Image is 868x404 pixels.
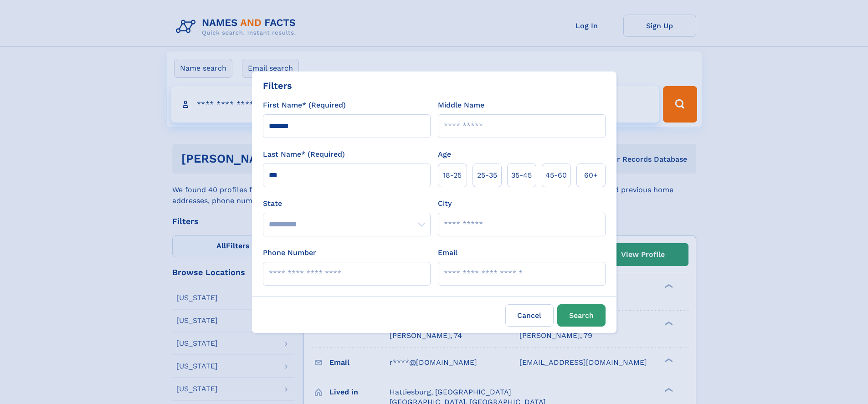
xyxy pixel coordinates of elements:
[584,170,598,181] span: 60+
[438,149,451,160] label: Age
[263,100,346,111] label: First Name* (Required)
[263,79,292,92] div: Filters
[263,198,431,209] label: State
[438,247,457,258] label: Email
[505,304,554,327] label: Cancel
[557,304,606,327] button: Search
[545,170,567,181] span: 45‑60
[477,170,497,181] span: 25‑35
[263,247,316,258] label: Phone Number
[438,100,484,111] label: Middle Name
[443,170,462,181] span: 18‑25
[511,170,532,181] span: 35‑45
[438,198,452,209] label: City
[263,149,345,160] label: Last Name* (Required)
